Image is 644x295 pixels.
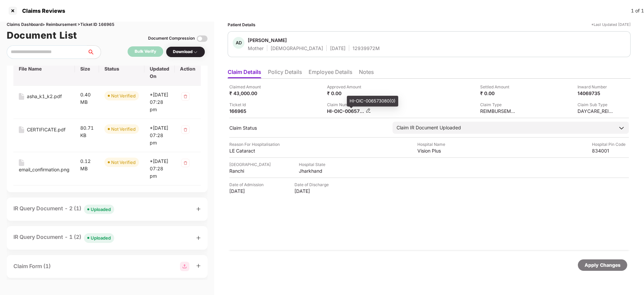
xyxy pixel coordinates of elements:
[359,69,374,78] li: Notes
[327,90,364,96] div: ₹ 0.00
[180,262,189,271] img: svg+xml;base64,PHN2ZyBpZD0iR3JvdXBfMjg4MTMiIGRhdGEtbmFtZT0iR3JvdXAgMjg4MTMiIHhtbG5zPSJodHRwOi8vd3...
[248,37,287,43] div: [PERSON_NAME]
[229,168,266,174] div: Ranchi
[180,124,191,135] img: svg+xml;base64,PHN2ZyB4bWxucz0iaHR0cDovL3d3dy53My5vcmcvMjAwMC9zdmciIHdpZHRoPSIzMiIgaGVpZ2h0PSIzMi...
[229,161,271,168] div: [GEOGRAPHIC_DATA]
[91,235,111,241] div: Uploaded
[228,69,261,78] li: Claim Details
[229,125,386,131] div: Claim Status
[135,48,156,55] div: Bulk Verify
[299,168,336,174] div: Jharkhand
[19,93,24,100] img: svg+xml;base64,PHN2ZyB4bWxucz0iaHR0cDovL3d3dy53My5vcmcvMjAwMC9zdmciIHdpZHRoPSIxNiIgaGVpZ2h0PSIyMC...
[327,101,371,108] div: Claim Number
[366,108,371,113] img: svg+xml;base64,PHN2ZyBpZD0iRWRpdC0zMngzMiIgeG1sbnM9Imh0dHA6Ly93d3cudzMub3JnLzIwMDAvc3ZnIiB3aWR0aD...
[592,147,629,154] div: 834001
[591,22,631,28] div: *Last Updated [DATE]
[173,49,198,55] div: Download
[480,108,517,114] div: REIMBURSEMENT
[80,91,94,106] div: 0.40 MB
[353,45,380,51] div: 12939972M
[80,158,94,172] div: 0.12 MB
[585,261,620,269] div: Apply Changes
[592,141,629,147] div: Hospital Pin Code
[196,207,201,211] span: plus
[87,49,101,55] span: search
[229,141,280,147] div: Reason For Hospitalisation
[294,188,331,194] div: [DATE]
[18,7,65,14] div: Claims Reviews
[480,101,517,108] div: Claim Type
[13,52,75,86] th: File Name
[233,37,244,49] div: AD
[111,92,136,99] div: Not Verified
[229,90,266,96] div: ₹ 43,000.00
[327,108,364,114] div: HI-OIC-006573080(0)
[480,90,517,96] div: ₹ 0.00
[229,84,266,90] div: Claimed Amount
[327,84,364,90] div: Approved Amount
[618,125,625,131] img: downArrowIcon
[175,52,201,86] th: Action
[150,91,169,113] div: *[DATE] 07:28 pm
[99,52,144,86] th: Status
[80,124,94,139] div: 80.71 KB
[27,126,65,133] div: CERTIFICATE.pdf
[229,101,266,108] div: Ticket Id
[347,96,398,107] div: HI-OIC-006573080(0)
[197,33,208,44] img: svg+xml;base64,PHN2ZyBpZD0iVG9nZ2xlLTMyeDMyIiB4bWxucz0iaHR0cDovL3d3dy53My5vcmcvMjAwMC9zdmciIHdpZH...
[13,233,114,243] div: IR Query Document - 1 (2)
[150,158,169,180] div: *[DATE] 07:28 pm
[248,45,264,51] div: Mother
[271,45,323,51] div: [DEMOGRAPHIC_DATA]
[268,69,302,78] li: Policy Details
[19,126,24,133] img: svg+xml;base64,PHN2ZyB4bWxucz0iaHR0cDovL3d3dy53My5vcmcvMjAwMC9zdmciIHdpZHRoPSIxNiIgaGVpZ2h0PSIyMC...
[294,181,331,188] div: Date of Discharge
[299,161,336,168] div: Hospital State
[196,263,201,268] span: plus
[229,147,266,154] div: LE Cataract
[578,84,614,90] div: Inward Number
[229,108,266,114] div: 166965
[578,101,614,108] div: Claim Sub Type
[91,206,111,213] div: Uploaded
[13,262,51,270] div: Claim Form (1)
[148,35,195,42] div: Document Compression
[578,108,614,114] div: DAYCARE_REIMBURSEMENT
[75,52,99,86] th: Size
[19,159,24,166] img: svg+xml;base64,PHN2ZyB4bWxucz0iaHR0cDovL3d3dy53My5vcmcvMjAwMC9zdmciIHdpZHRoPSIxNiIgaGVpZ2h0PSIyMC...
[13,204,114,214] div: IR Query Document - 2 (1)
[87,45,101,59] button: search
[196,236,201,240] span: plus
[27,93,62,100] div: asha_k1_k2.pdf
[397,124,461,131] div: Claim IR Document Uploaded
[228,22,256,28] div: Patient Details
[631,7,644,14] div: 1 of 1
[19,166,70,173] div: email_confirmation.png
[7,28,77,43] h1: Document List
[180,91,191,102] img: svg+xml;base64,PHN2ZyB4bWxucz0iaHR0cDovL3d3dy53My5vcmcvMjAwMC9zdmciIHdpZHRoPSIzMiIgaGVpZ2h0PSIzMi...
[309,69,352,78] li: Employee Details
[417,147,454,154] div: Vision Plus
[111,159,136,166] div: Not Verified
[480,84,517,90] div: Settled Amount
[330,45,346,51] div: [DATE]
[193,49,198,55] img: svg+xml;base64,PHN2ZyBpZD0iRHJvcGRvd24tMzJ4MzIiIHhtbG5zPSJodHRwOi8vd3d3LnczLm9yZy8yMDAwL3N2ZyIgd2...
[578,90,614,96] div: 14069735
[111,126,136,132] div: Not Verified
[150,124,169,146] div: *[DATE] 07:28 pm
[229,188,266,194] div: [DATE]
[229,181,266,188] div: Date of Admission
[7,22,208,28] div: Claims Dashboard > Reimbursement > Ticket ID 166965
[180,158,191,168] img: svg+xml;base64,PHN2ZyB4bWxucz0iaHR0cDovL3d3dy53My5vcmcvMjAwMC9zdmciIHdpZHRoPSIzMiIgaGVpZ2h0PSIzMi...
[144,52,175,86] th: Last Updated On
[417,141,454,147] div: Hospital Name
